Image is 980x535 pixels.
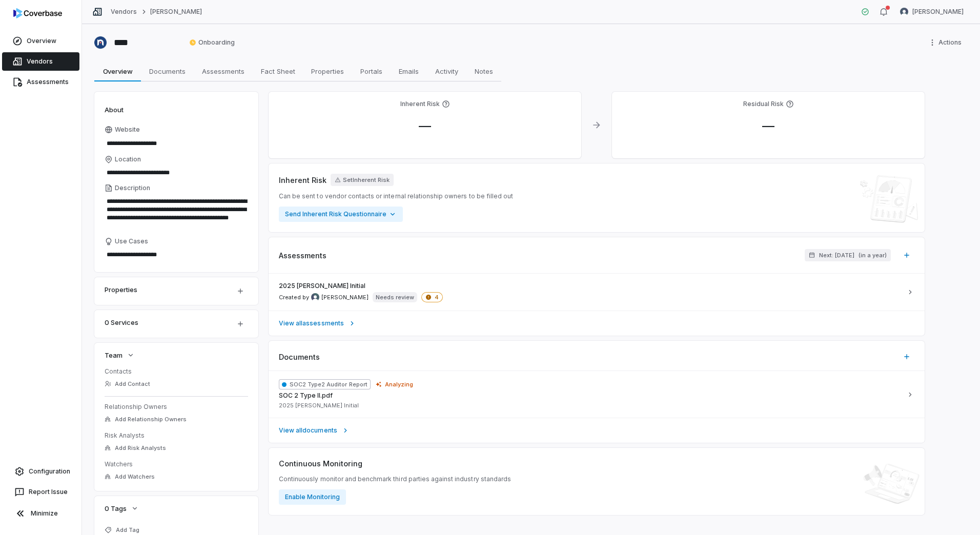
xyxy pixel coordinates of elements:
span: Activity [431,65,462,78]
a: Vendors [111,8,137,16]
span: Fact Sheet [257,65,299,78]
span: Minimize [31,509,58,518]
input: Location [105,166,248,180]
button: Enable Monitoring [279,489,346,505]
p: Needs review [376,293,414,301]
span: 2025 [PERSON_NAME] Initial [279,282,365,290]
dt: Watchers [105,460,248,468]
button: SOC2 Type2 Auditor ReportAnalyzingSOC 2 Type II.pdf2025 [PERSON_NAME] Initial [269,371,925,418]
a: [PERSON_NAME] [150,8,202,16]
span: Use Cases [115,237,148,245]
span: Assessments [27,78,69,86]
span: View all assessments [279,319,344,327]
span: Documents [279,352,320,362]
span: Assessments [198,65,249,78]
button: Minimize [4,503,77,524]
span: Overview [99,65,137,78]
span: Emails [395,65,423,78]
span: Configuration [29,467,70,476]
span: Team [105,351,122,360]
button: Report Issue [4,483,77,501]
button: SetInherent Risk [331,174,394,186]
img: logo-D7KZi-bG.svg [13,8,62,18]
span: SOC2 Type2 Auditor Report [279,379,371,389]
button: Add Contact [101,375,153,393]
span: Properties [307,65,348,78]
dt: Relationship Owners [105,403,248,411]
span: Add Tag [116,526,139,534]
span: Add Relationship Owners [115,416,187,423]
span: [PERSON_NAME] [912,8,964,16]
button: Send Inherent Risk Questionnaire [279,207,403,222]
dt: Risk Analysts [105,431,248,440]
h4: Inherent Risk [400,100,440,108]
span: [PERSON_NAME] [321,294,369,301]
span: 4 [421,292,443,302]
span: Continuous Monitoring [279,458,362,469]
span: 0 Tags [105,504,127,513]
span: Portals [356,65,386,78]
textarea: Use Cases [105,248,248,262]
span: Next: [DATE] [819,252,854,259]
button: Team [101,346,138,364]
span: Onboarding [189,38,235,47]
span: Assessments [279,250,326,261]
span: Location [115,155,141,163]
span: Continuously monitor and benchmark third parties against industry standards [279,475,511,483]
span: Notes [471,65,497,78]
span: Website [115,126,140,134]
span: 2025 [PERSON_NAME] Initial [279,402,359,409]
span: — [411,118,439,133]
button: More actions [925,35,968,50]
span: Description [115,184,150,192]
textarea: Description [105,194,248,233]
span: Overview [27,37,56,45]
img: Madison Hull avatar [311,293,319,301]
button: 0 Tags [101,499,142,518]
input: Website [105,136,231,151]
span: — [754,118,783,133]
span: View all documents [279,426,337,435]
a: Assessments [2,73,79,91]
span: Inherent Risk [279,175,326,186]
span: Analyzing [385,380,413,388]
span: Created by [279,293,369,301]
span: Report Issue [29,488,68,496]
span: Add Risk Analysts [115,444,166,452]
button: Michael Violante avatar[PERSON_NAME] [894,4,970,19]
span: Documents [145,65,190,78]
h4: Residual Risk [743,100,784,108]
span: ( in a year ) [859,252,887,259]
span: Add Watchers [115,473,155,481]
span: Can be sent to vendor contacts or internal relationship owners to be filled out [279,192,513,200]
a: View alldocuments [269,418,925,443]
button: Next: [DATE](in a year) [805,249,891,261]
a: View allassessments [269,311,925,336]
img: Michael Violante avatar [900,8,908,16]
dt: Contacts [105,367,248,376]
a: 2025 [PERSON_NAME] InitialCreated by Madison Hull avatar[PERSON_NAME]Needs review4 [269,274,925,311]
span: SOC 2 Type II.pdf [279,392,333,400]
span: Vendors [27,57,53,66]
a: Overview [2,32,79,50]
a: Vendors [2,52,79,71]
span: About [105,105,124,114]
a: Configuration [4,462,77,481]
